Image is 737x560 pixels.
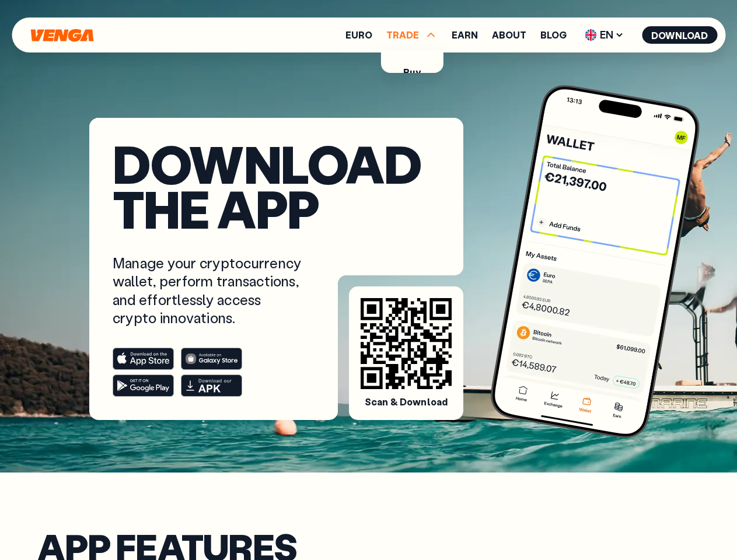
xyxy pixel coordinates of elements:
[386,28,438,42] span: TRADE
[403,66,420,78] a: Buy
[492,30,526,40] a: About
[452,30,478,40] a: Earn
[585,29,596,41] img: flag-uk
[113,141,440,230] h1: Download the app
[29,29,95,42] svg: Home
[487,81,704,442] img: phone
[581,26,628,44] span: EN
[345,30,372,40] a: Euro
[365,396,448,408] span: Scan & Download
[642,26,717,44] button: Download
[540,30,567,40] a: Blog
[386,30,419,40] span: TRADE
[113,254,304,327] p: Manage your cryptocurrency wallet, perform transactions, and effortlessly access crypto innovations.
